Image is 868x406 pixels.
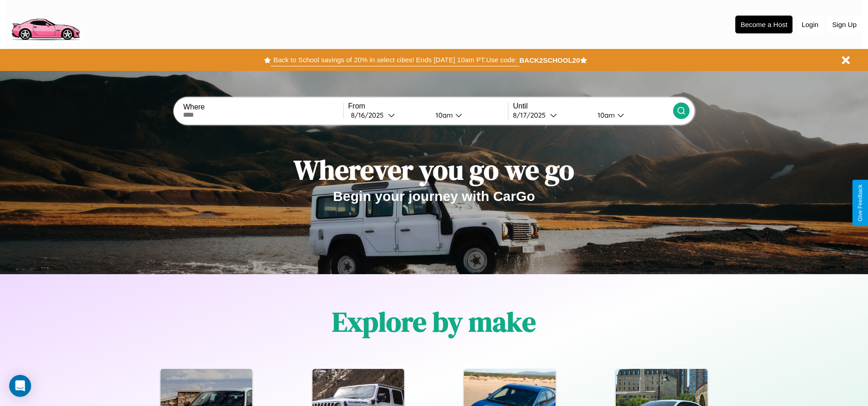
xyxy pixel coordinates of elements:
[351,111,388,119] div: 8 / 16 / 2025
[519,56,580,64] b: BACK2SCHOOL20
[183,103,343,111] label: Where
[7,5,84,43] img: logo
[797,16,823,33] button: Login
[593,111,617,119] div: 10am
[9,375,31,397] div: Open Intercom Messenger
[857,184,863,222] div: Give Feedback
[428,110,508,120] button: 10am
[348,110,428,120] button: 8/16/2025
[332,303,536,341] h1: Explore by make
[271,54,519,66] button: Back to School savings of 20% in select cities! Ends [DATE] 10am PT.Use code:
[735,16,793,33] button: Become a Host
[431,111,455,119] div: 10am
[348,102,508,110] label: From
[828,16,861,33] button: Sign Up
[513,102,673,110] label: Until
[590,110,673,120] button: 10am
[513,111,550,119] div: 8 / 17 / 2025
